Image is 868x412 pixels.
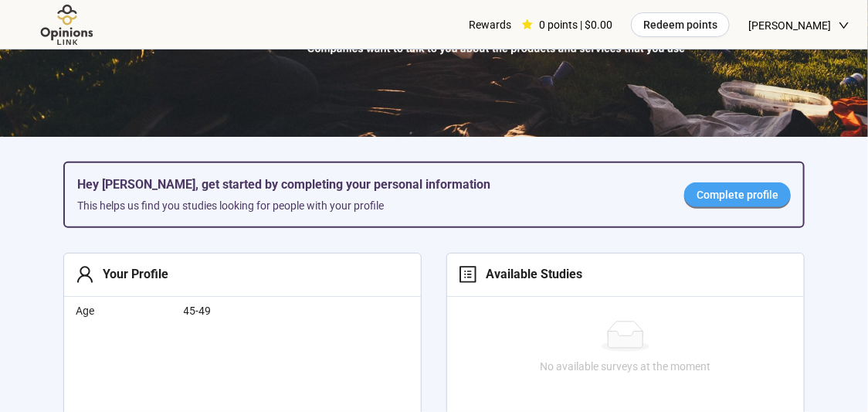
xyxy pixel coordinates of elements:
[477,264,582,284] div: Available Studies
[697,186,778,203] span: Complete profile
[77,175,659,194] h5: Hey [PERSON_NAME], get started by completing your personal information
[459,265,477,284] span: profile
[643,16,717,33] span: Redeem points
[748,1,831,50] span: [PERSON_NAME]
[77,197,659,214] div: This helps us find you studies looking for people with your profile
[631,12,730,37] button: Redeem points
[76,302,171,319] span: Age
[76,265,94,284] span: user
[684,182,791,207] a: Complete profile
[94,264,168,284] div: Your Profile
[184,302,338,319] span: 45-49
[839,20,849,31] span: down
[522,19,533,30] span: star
[453,358,798,375] div: No available surveys at the moment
